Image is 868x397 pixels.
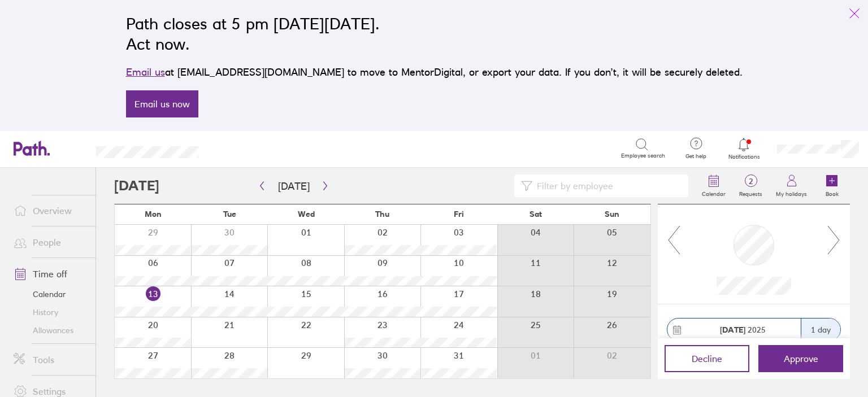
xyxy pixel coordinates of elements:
label: Book [819,187,845,198]
span: Fri [454,210,464,219]
a: Time off [5,263,96,285]
span: Sat [530,210,542,219]
a: People [5,231,96,254]
span: Notifications [726,154,762,160]
a: 2Requests [732,168,769,204]
a: Allowances [5,321,96,339]
input: Filter by employee [532,175,682,197]
span: Sun [605,210,619,219]
a: Overview [5,199,96,222]
span: Wed [298,210,315,219]
strong: [DATE] [720,325,745,335]
p: at [EMAIL_ADDRESS][DOMAIN_NAME] to move to MentorDigital, or export your data. If you don’t, it w... [126,64,743,80]
span: 2025 [720,325,766,334]
label: Requests [732,187,769,198]
span: 2 [732,177,769,186]
label: Calendar [695,187,732,198]
span: Employee search [621,152,665,159]
a: Book [814,168,850,204]
a: Notifications [726,137,762,160]
button: Decline [665,345,749,372]
label: My holidays [769,187,814,198]
button: Approve [758,345,843,372]
span: Approve [784,354,818,364]
h2: Path closes at 5 pm [DATE][DATE]. Act now. [126,14,743,54]
a: History [5,303,96,321]
a: Tools [5,348,96,371]
button: [DATE] [269,177,319,195]
a: My holidays [769,168,814,204]
div: 1 day [801,319,840,341]
span: Decline [692,354,722,364]
a: Calendar [695,168,732,204]
div: Search [229,143,258,153]
a: Calendar [5,285,96,303]
span: Mon [145,210,162,219]
span: Get help [678,153,714,160]
a: Email us now [126,90,198,117]
a: Email us [126,66,165,78]
span: Thu [375,210,389,219]
span: Tue [223,210,236,219]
